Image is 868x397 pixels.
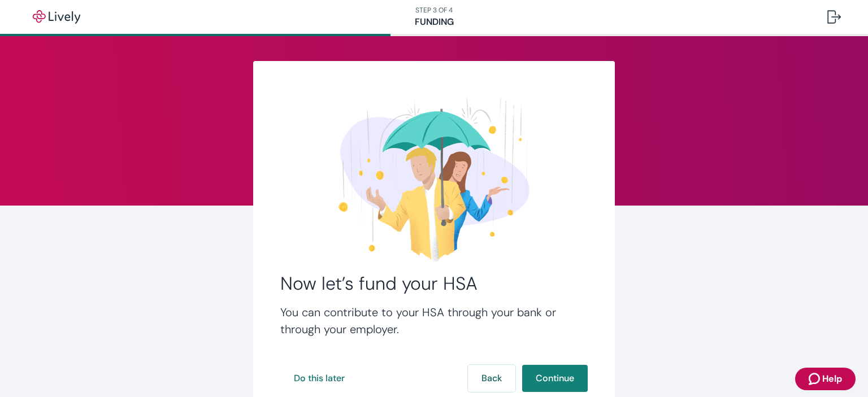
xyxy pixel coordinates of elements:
[818,3,850,30] button: Log out
[25,10,88,24] img: Lively
[522,365,588,392] button: Continue
[468,365,515,392] button: Back
[280,304,588,338] h4: You can contribute to your HSA through your bank or through your employer.
[795,368,856,390] button: Zendesk support iconHelp
[809,372,822,386] svg: Zendesk support icon
[280,365,358,392] button: Do this later
[280,272,588,295] h2: Now let’s fund your HSA
[822,372,842,386] span: Help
